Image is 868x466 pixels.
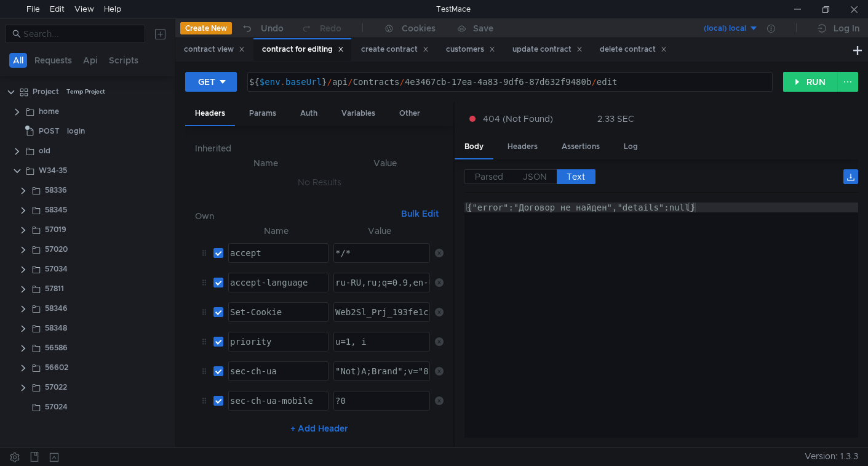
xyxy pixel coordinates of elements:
button: All [9,53,27,68]
button: Requests [31,53,76,68]
div: 58336 [45,181,67,199]
div: Headers [185,102,235,126]
th: Name [223,223,328,238]
button: Redo [292,19,350,38]
div: Save [473,24,493,33]
div: home [39,102,59,121]
div: delete contract [600,43,667,56]
button: Undo [232,19,292,38]
div: 57019 [45,220,66,239]
div: (local) local [704,23,746,34]
button: + Add Header [285,421,353,436]
button: Scripts [105,53,142,68]
h6: Inherited [195,141,444,156]
div: Headers [498,135,547,158]
div: 57022 [45,378,67,396]
button: RUN [783,72,838,92]
div: 57020 [45,240,68,259]
span: 404 (Not Found) [483,112,553,126]
div: Log In [834,21,859,36]
div: Log [614,135,648,158]
div: GET [198,75,215,89]
div: Body [455,135,493,159]
input: Search... [23,27,138,41]
div: 58345 [45,201,67,219]
div: login [67,122,85,140]
button: GET [185,72,237,92]
div: Auth [290,102,327,125]
div: old [39,142,50,160]
span: Version: 1.3.3 [805,448,858,465]
div: Cookies [402,21,436,36]
div: 2.33 SEC [597,113,634,124]
div: 57024 [45,398,68,416]
div: Temp Project [66,82,105,101]
div: W34-35 [39,161,67,180]
div: 56602 [45,358,68,377]
button: Api [79,53,102,68]
button: Create New [180,22,232,34]
div: 56586 [45,339,68,357]
span: POST [39,122,60,140]
div: Assertions [552,135,610,158]
div: customers [446,43,495,56]
div: update contract [512,43,583,56]
button: Bulk Edit [396,206,444,221]
div: 58346 [45,299,68,318]
div: Project [33,82,59,101]
div: Redo [320,21,341,36]
div: Params [239,102,286,125]
div: 57811 [45,279,64,298]
div: create contract [361,43,429,56]
div: contract view [184,43,245,56]
th: Value [328,223,430,238]
span: JSON [523,171,547,182]
th: Value [327,156,444,171]
nz-embed-empty: No Results [298,177,341,188]
button: (local) local [673,18,759,38]
div: 58348 [45,319,67,337]
div: Undo [261,21,284,36]
h6: Own [195,209,396,223]
div: Other [389,102,430,125]
span: Parsed [475,171,503,182]
span: Text [567,171,585,182]
th: Name [205,156,326,171]
div: Variables [332,102,385,125]
div: contract for editing [262,43,344,56]
div: 57034 [45,260,68,278]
